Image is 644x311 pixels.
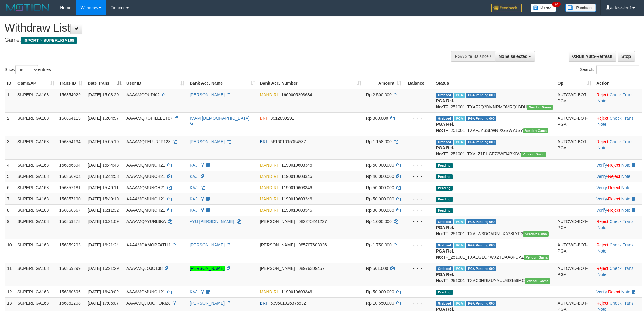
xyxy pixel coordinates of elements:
td: SUPERLIGA168 [15,263,57,286]
h4: Game: [5,37,423,43]
a: Reject [596,266,608,271]
a: AYU [PERSON_NAME] [190,219,234,224]
span: Grabbed [436,116,453,121]
span: Copy 1190010603346 to clipboard [281,289,312,294]
span: AAAAMQAMORFATI11 [126,242,171,247]
span: PGA Pending [466,93,496,98]
span: AAAAMQKOPILELET87 [126,116,173,121]
span: PGA Pending [466,116,496,121]
button: None selected [495,51,535,62]
a: [PERSON_NAME] [190,266,225,271]
span: [DATE] 15:03:29 [88,92,119,97]
a: Note [597,249,607,253]
td: AUTOWD-BOT-PGA [555,239,594,263]
span: Pending [436,197,453,202]
td: AUTOWD-BOT-PGA [555,89,594,113]
a: Note [597,145,607,150]
a: [PERSON_NAME] [190,301,225,306]
div: PGA Site Balance / [451,51,495,62]
a: Note [597,272,607,277]
a: Check Trans [610,139,634,144]
span: [DATE] 17:05:07 [88,301,119,306]
a: [PERSON_NAME] [190,242,225,247]
th: ID [5,78,15,89]
span: 34 [552,2,560,7]
b: PGA Ref. No: [436,249,454,260]
span: [PERSON_NAME] [260,266,295,271]
span: Grabbed [436,219,453,224]
span: Copy 1190010603346 to clipboard [281,174,312,179]
span: [PERSON_NAME] [260,242,295,247]
a: Check Trans [610,116,634,121]
span: Rp 1.750.000 [366,242,392,247]
div: - - - [406,218,431,224]
a: Check Trans [610,219,634,224]
b: PGA Ref. No: [436,122,454,133]
td: · · [594,171,642,182]
span: MANDIRI [260,92,278,97]
span: AAAAMQDUDI02 [126,92,160,97]
span: Copy 085707603936 to clipboard [298,242,327,247]
span: AAAAMQMUNCH21 [126,185,165,190]
span: 156859278 [59,219,81,224]
td: TF_251001_TXALW3DGADNUXA28LYR3 [434,216,555,239]
a: Note [621,289,631,294]
td: AUTOWD-BOT-PGA [555,263,594,286]
span: BRI [260,301,267,306]
a: Reject [608,163,620,168]
a: Reject [596,92,608,97]
td: 8 [5,204,15,216]
div: - - - [406,289,431,295]
span: Vendor URL: https://trx31.1velocity.biz [524,255,549,260]
label: Show entries [5,65,51,74]
h1: Withdraw List [5,22,423,34]
span: 156859299 [59,266,81,271]
span: AAAAMQJOJOHOKI28 [126,301,170,306]
span: Copy 1190010603346 to clipboard [281,163,312,168]
span: AAAAMQJOJO138 [126,266,163,271]
a: Reject [608,185,620,190]
span: MANDIRI [260,289,278,294]
a: Note [621,163,631,168]
span: Pending [436,163,453,168]
span: 156856894 [59,163,81,168]
span: PGA Pending [466,266,496,271]
a: Reject [608,289,620,294]
td: 7 [5,193,15,204]
td: SUPERLIGA168 [15,159,57,171]
span: Copy 539501026375532 to clipboard [271,301,306,306]
a: Verify [596,163,607,168]
img: MOTION_logo.png [5,3,51,12]
td: AUTOWD-BOT-PGA [555,136,594,159]
span: Vendor URL: https://trx31.1velocity.biz [523,128,549,133]
span: MANDIRI [260,208,278,213]
a: Verify [596,289,607,294]
a: KAJI [190,163,199,168]
td: SUPERLIGA168 [15,89,57,113]
td: SUPERLIGA168 [15,239,57,263]
td: SUPERLIGA168 [15,216,57,239]
select: Showentries [15,65,38,74]
span: MANDIRI [260,174,278,179]
span: Marked by aafheankoy [454,266,465,271]
a: Note [597,98,607,103]
label: Search: [580,65,639,74]
span: Rp 1.600.000 [366,219,392,224]
a: KAJI [190,196,199,201]
td: TF_251001_TXAC0HRMUYYUU4D156MC [434,263,555,286]
th: Bank Acc. Name: activate to sort column ascending [187,78,257,89]
th: Amount: activate to sort column ascending [364,78,404,89]
th: Op: activate to sort column ascending [555,78,594,89]
b: PGA Ref. No: [436,145,454,156]
span: Rp 2.500.000 [366,92,392,97]
span: Vendor URL: https://trx31.1velocity.biz [521,152,546,157]
span: Copy 561601015054537 to clipboard [271,139,306,144]
a: Verify [596,174,607,179]
span: AAAAMQMUNCH21 [126,174,165,179]
th: Bank Acc. Number: activate to sort column ascending [257,78,364,89]
span: [DATE] 16:43:02 [88,289,119,294]
span: MANDIRI [260,163,278,168]
td: 9 [5,216,15,239]
span: Rp 50.000.000 [366,163,394,168]
span: Copy 1660005293634 to clipboard [281,92,312,97]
